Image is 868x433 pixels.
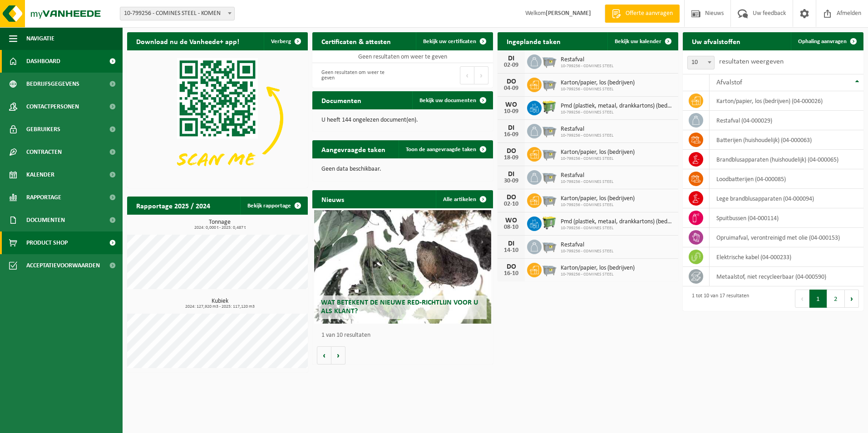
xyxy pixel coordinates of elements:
[502,217,520,224] div: WO
[710,208,863,228] td: spuitbussen (04-000114)
[542,146,557,161] img: WB-2500-GAL-GY-01
[26,231,68,254] span: Product Shop
[26,254,100,277] span: Acceptatievoorwaarden
[502,148,520,155] div: DO
[710,91,863,111] td: karton/papier, los (bedrijven) (04-000026)
[615,39,661,44] span: Bekijk uw kalender
[688,56,714,69] span: 10
[502,108,520,115] div: 10-09
[399,140,492,158] a: Toon de aangevraagde taken
[710,130,863,150] td: batterijen (huishoudelijk) (04-000063)
[561,133,613,138] span: 10-799256 - COMINES STEEL
[561,156,635,162] span: 10-799256 - COMINES STEEL
[240,197,307,215] a: Bekijk rapportage
[561,226,674,231] span: 10-799256 - COMINES STEEL
[542,238,557,254] img: WB-2500-GAL-GY-01
[412,91,492,109] a: Bekijk uw documenten
[561,64,613,69] span: 10-799256 - COMINES STEEL
[317,346,331,364] button: Vorige
[502,62,520,69] div: 02-09
[561,265,635,272] span: Karton/papier, los (bedrijven)
[120,7,235,20] span: 10-799256 - COMINES STEEL - KOMEN
[132,305,308,309] span: 2024: 127,920 m3 - 2025: 117,120 m3
[26,50,60,73] span: Dashboard
[502,132,520,138] div: 16-09
[716,79,742,86] span: Afvalstof
[312,91,370,109] h2: Documenten
[710,169,863,189] td: loodbatterijen (04-000085)
[561,202,635,208] span: 10-799256 - COMINES STEEL
[460,66,474,84] button: Previous
[502,271,520,277] div: 16-10
[502,85,520,92] div: 04-09
[26,95,79,118] span: Contactpersonen
[502,101,520,108] div: WO
[502,194,520,201] div: DO
[502,155,520,161] div: 18-09
[542,123,557,138] img: WB-2500-GAL-GY-01
[502,247,520,254] div: 14-10
[321,332,488,339] p: 1 van 10 resultaten
[561,79,635,87] span: Karton/papier, los (bedrijven)
[132,298,308,309] h3: Kubiek
[561,272,635,277] span: 10-799256 - COMINES STEEL
[312,50,493,63] td: Geen resultaten om weer te geven
[542,169,557,184] img: WB-2500-GAL-GY-01
[791,32,863,50] a: Ophaling aanvragen
[623,9,675,18] span: Offerte aanvragen
[546,10,591,17] strong: [PERSON_NAME]
[542,192,557,207] img: WB-2500-GAL-GY-01
[474,66,488,84] button: Next
[607,32,677,50] a: Bekijk uw kalender
[312,32,400,50] h2: Certificaten & attesten
[26,73,79,95] span: Bedrijfsgegevens
[406,147,476,153] span: Toon de aangevraagde taken
[264,32,307,50] button: Verberg
[561,56,613,64] span: Restafval
[795,290,809,308] button: Previous
[710,267,863,286] td: metaalstof, niet recycleerbaar (04-000590)
[502,124,520,132] div: DI
[683,32,750,50] h2: Uw afvalstoffen
[436,190,492,208] a: Alle artikelen
[26,118,60,141] span: Gebruikers
[312,190,353,208] h2: Nieuws
[26,209,65,231] span: Documenten
[710,150,863,169] td: brandblusapparaten (huishoudelijk) (04-000065)
[542,76,557,92] img: WB-2500-GAL-GY-01
[312,140,395,158] h2: Aangevraagde taken
[502,240,520,247] div: DI
[561,195,635,202] span: Karton/papier, los (bedrijven)
[498,32,570,50] h2: Ingeplande taken
[416,32,492,50] a: Bekijk uw certificaten
[502,171,520,178] div: DI
[120,7,234,20] span: 10-799256 - COMINES STEEL - KOMEN
[561,172,613,179] span: Restafval
[502,78,520,85] div: DO
[561,87,635,92] span: 10-799256 - COMINES STEEL
[809,290,827,308] button: 1
[26,27,54,50] span: Navigatie
[542,53,557,69] img: WB-2500-GAL-GY-01
[845,290,859,308] button: Next
[314,210,491,324] a: Wat betekent de nieuwe RED-richtlijn voor u als klant?
[687,56,715,69] span: 10
[710,111,863,130] td: restafval (04-000029)
[321,117,484,123] p: U heeft 144 ongelezen document(en).
[26,186,61,209] span: Rapportage
[561,179,613,185] span: 10-799256 - COMINES STEEL
[719,58,784,65] label: resultaten weergeven
[561,249,613,254] span: 10-799256 - COMINES STEEL
[26,141,62,163] span: Contracten
[502,55,520,62] div: DI
[26,163,54,186] span: Kalender
[561,103,674,110] span: Pmd (plastiek, metaal, drankkartons) (bedrijven)
[502,263,520,271] div: DO
[127,50,308,186] img: Download de VHEPlus App
[710,247,863,267] td: elektrische kabel (04-000233)
[321,166,484,172] p: Geen data beschikbaar.
[542,261,557,277] img: WB-2500-GAL-GY-01
[271,39,291,44] span: Verberg
[687,289,749,309] div: 1 tot 10 van 17 resultaten
[321,299,478,315] span: Wat betekent de nieuwe RED-richtlijn voor u als klant?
